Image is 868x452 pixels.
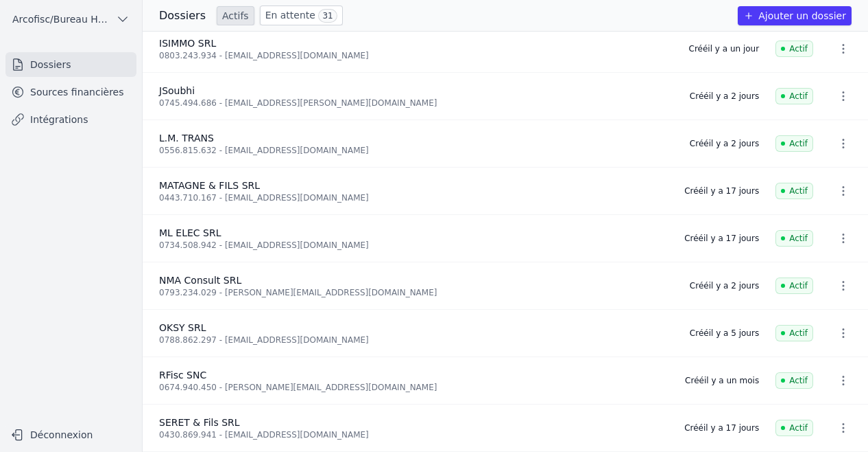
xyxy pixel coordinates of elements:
div: Créé il y a un mois [685,375,759,386]
div: 0803.243.934 - [EMAIL_ADDRESS][DOMAIN_NAME] [159,50,673,61]
div: Créé il y a 17 jours [684,233,759,244]
div: 0443.710.167 - [EMAIL_ADDRESS][DOMAIN_NAME] [159,192,668,203]
div: Créé il y a 17 jours [684,185,759,196]
button: Déconnexion [5,424,136,446]
span: 31 [318,9,337,23]
a: Dossiers [5,52,136,77]
div: 0745.494.686 - [EMAIL_ADDRESS][PERSON_NAME][DOMAIN_NAME] [159,98,673,109]
div: 0734.508.942 - [EMAIL_ADDRESS][DOMAIN_NAME] [159,240,668,251]
div: 0793.234.029 - [PERSON_NAME][EMAIL_ADDRESS][DOMAIN_NAME] [159,287,673,298]
div: Créé il y a un jour [689,43,760,54]
span: SERET & Fils SRL [159,417,240,428]
div: Créé il y a 5 jours [690,328,759,339]
a: Intégrations [5,107,136,132]
span: Actif [775,278,813,294]
span: MATAGNE & FILS SRL [159,180,260,191]
a: Sources financières [5,80,136,104]
div: 0556.815.632 - [EMAIL_ADDRESS][DOMAIN_NAME] [159,145,673,156]
div: Créé il y a 2 jours [690,91,759,102]
button: Ajouter un dossier [738,6,852,25]
span: NMA Consult SRL [159,275,241,286]
span: Actif [775,183,813,199]
span: Actif [775,135,813,152]
span: ML ELEC SRL [159,227,221,238]
span: L.M. TRANS [159,133,214,144]
span: ISIMMO SRL [159,38,216,49]
span: JSoubhi [159,85,195,96]
span: Actif [775,41,813,57]
a: En attente 31 [260,5,343,25]
span: Arcofisc/Bureau Haot [12,12,110,26]
div: Créé il y a 2 jours [690,280,759,291]
div: Créé il y a 2 jours [690,138,759,149]
span: Actif [775,325,813,341]
button: Arcofisc/Bureau Haot [5,8,136,30]
a: Actifs [217,6,254,25]
span: Actif [775,88,813,104]
h3: Dossiers [159,8,206,24]
span: RFisc SNC [159,370,206,381]
span: Actif [775,372,813,389]
span: Actif [775,230,813,247]
div: Créé il y a 17 jours [684,422,759,433]
span: OKSY SRL [159,322,206,333]
span: Actif [775,420,813,436]
div: 0674.940.450 - [PERSON_NAME][EMAIL_ADDRESS][DOMAIN_NAME] [159,382,668,393]
div: 0430.869.941 - [EMAIL_ADDRESS][DOMAIN_NAME] [159,429,668,440]
div: 0788.862.297 - [EMAIL_ADDRESS][DOMAIN_NAME] [159,335,673,346]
